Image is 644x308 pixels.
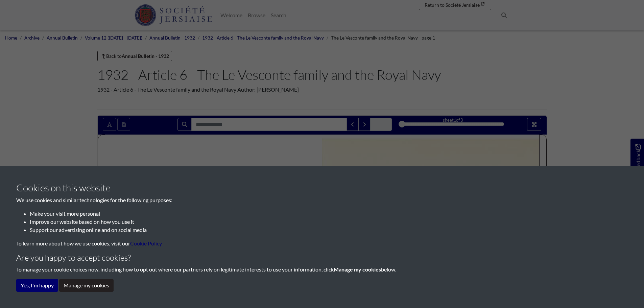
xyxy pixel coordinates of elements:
li: Improve our website based on how you use it [30,218,628,226]
h3: Cookies on this website [16,182,628,194]
p: We use cookies and similar technologies for the following purposes: [16,196,628,204]
button: Yes, I'm happy [16,279,58,292]
h4: Are you happy to accept cookies? [16,253,628,263]
a: learn more about cookies [130,240,162,246]
li: Support our advertising online and on social media [30,226,628,234]
p: To manage your cookie choices now, including how to opt out where our partners rely on legitimate... [16,265,628,274]
p: To learn more about how we use cookies, visit our [16,239,628,247]
strong: Manage my cookies [334,266,381,273]
li: Make your visit more personal [30,210,628,218]
button: Manage my cookies [59,279,114,292]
